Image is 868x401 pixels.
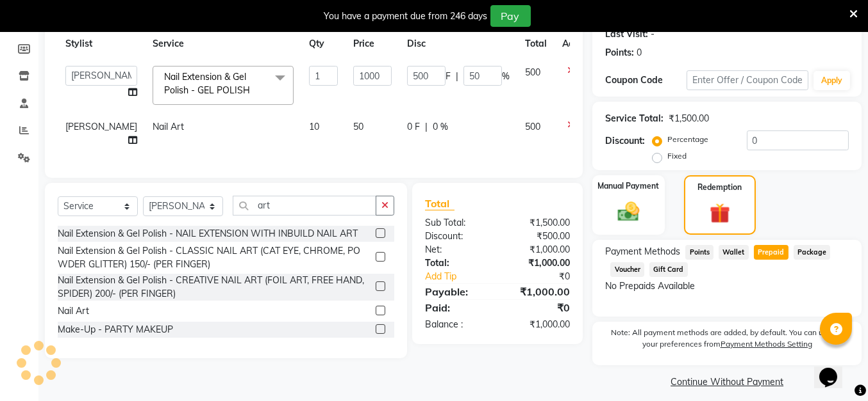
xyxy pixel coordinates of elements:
div: ₹1,000.00 [497,318,580,331]
a: x [250,84,256,96]
th: Qty [301,29,346,58]
iframe: chat widget [814,350,855,388]
span: 0 F [407,120,420,134]
div: Sub Total: [415,216,497,230]
span: 0 % [433,120,448,134]
span: Prepaid [754,245,789,260]
th: Action [555,29,597,58]
div: ₹500.00 [497,230,580,243]
span: Nail Art [153,121,184,132]
span: Nail Extension & Gel Polish - GEL POLISH [164,71,250,96]
div: No Prepaids Available [605,279,849,293]
span: 500 [525,67,540,78]
span: % [502,70,510,83]
a: Add Tip [415,270,512,283]
div: ₹1,500.00 [669,112,709,125]
div: Net: [415,243,497,256]
span: Payment Methods [605,245,680,258]
div: ₹0 [497,300,580,315]
div: Service Total: [605,112,664,125]
div: ₹1,000.00 [497,284,580,299]
label: Note: All payment methods are added, by default. You can update your preferences from [605,327,849,355]
th: Disc [399,29,517,58]
span: 500 [525,121,540,132]
th: Service [145,29,301,58]
div: Nail Extension & Gel Polish - CREATIVE NAIL ART (FOIL ART, FREE HAND, SPIDER) 200/- (PER FINGER) [58,274,371,301]
div: You have a payment due from 246 days [324,10,488,23]
div: Points: [605,46,634,59]
div: Discount: [415,230,497,243]
span: [PERSON_NAME] [65,121,137,132]
a: Continue Without Payment [595,375,859,389]
div: Total: [415,256,497,270]
th: Stylist [58,29,145,58]
div: Balance : [415,318,497,331]
th: Total [517,29,555,58]
span: | [456,70,458,83]
div: Payable: [415,284,497,299]
img: _cash.svg [611,200,646,224]
div: Coupon Code [605,74,687,87]
button: Pay [490,5,531,27]
div: Last Visit: [605,28,648,41]
label: Redemption [697,182,742,193]
span: | [425,120,428,134]
div: Nail Extension & Gel Polish - NAIL EXTENSION WITH INBUILD NAIL ART [58,227,358,240]
div: Discount: [605,134,645,148]
th: Price [346,29,399,58]
span: Voucher [610,262,644,277]
span: Package [794,245,831,260]
div: Nail Art [58,304,89,318]
span: F [446,70,451,83]
span: Points [685,245,714,260]
label: Manual Payment [598,180,660,192]
img: _gift.svg [703,201,736,226]
label: Fixed [667,150,687,162]
div: Make-Up - PARTY MAKEUP [58,323,173,336]
div: ₹1,500.00 [497,216,580,230]
div: - [651,28,655,41]
div: Paid: [415,300,497,315]
div: Nail Extension & Gel Polish - CLASSIC NAIL ART (CAT EYE, CHROME, POWDER GLITTER) 150/- (PER FINGER) [58,244,371,271]
div: ₹1,000.00 [497,243,580,256]
input: Enter Offer / Coupon Code [687,70,808,90]
span: 10 [309,121,319,132]
div: ₹0 [511,270,580,283]
span: Total [425,197,455,210]
span: Wallet [719,245,749,260]
span: Gift Card [649,262,688,277]
input: Search or Scan [233,196,376,216]
label: Payment Methods Setting [721,338,812,350]
button: Apply [814,71,850,90]
label: Percentage [667,134,708,145]
div: ₹1,000.00 [497,256,580,270]
span: 50 [353,121,363,132]
div: 0 [637,46,642,59]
